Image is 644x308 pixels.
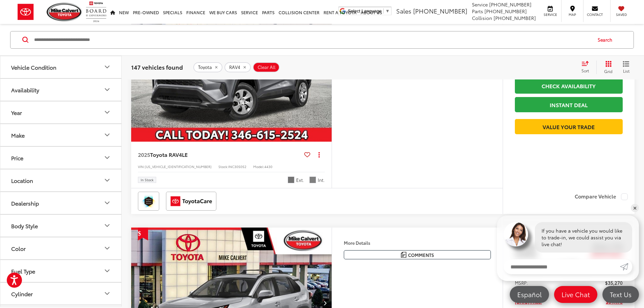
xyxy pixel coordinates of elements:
[150,150,182,158] span: Toyota RAV4
[264,164,272,169] span: 4430
[11,64,56,70] div: Vehicle Condition
[11,177,33,183] div: Location
[401,252,406,258] img: Comments
[224,62,251,72] button: remove RAV4
[510,286,549,303] a: Español
[535,222,632,253] div: If you have a vehicle you would like to trade-in, we could assist you via live chat!
[0,56,122,78] button: Vehicle ConditionVehicle Condition
[0,146,122,168] button: PricePrice
[591,31,622,48] button: Search
[472,1,488,8] span: Service
[575,193,628,200] label: Compare Vehicle
[504,222,528,246] img: Agent profile photo
[11,154,23,161] div: Price
[229,64,240,70] span: RAV4
[581,68,589,73] span: Sort
[623,68,629,73] span: List
[103,176,111,184] div: Location
[396,6,411,15] span: Sales
[11,222,38,229] div: Body Style
[141,178,153,182] span: In Stock
[193,62,222,72] button: remove Toyota
[182,150,188,158] span: LE
[253,62,280,72] button: Clear All
[605,279,623,286] span: $35,270
[344,240,491,245] h4: More Details
[228,164,246,169] span: INC305052
[103,221,111,230] div: Body Style
[103,199,111,207] div: Dealership
[515,119,623,134] a: Value Your Trade
[606,298,623,305] span: $34,176
[413,6,467,15] span: [PHONE_NUMBER]
[318,177,325,183] span: Int.
[0,214,122,236] button: Body StyleBody Style
[0,101,122,123] button: YearYear
[103,86,111,94] div: Availability
[218,164,228,169] span: Stock:
[0,260,122,282] button: Fuel TypeFuel Type
[515,78,623,93] a: Check Availability
[489,1,531,8] span: [PHONE_NUMBER]
[11,267,35,274] div: Fuel Type
[138,228,148,240] span: Get Price Drop Alert
[103,153,111,162] div: Price
[0,169,122,191] button: LocationLocation
[138,150,150,158] span: 2025
[344,250,491,259] button: Comments
[614,12,629,17] span: Saved
[504,259,620,274] input: Enter your message
[543,12,558,17] span: Service
[138,151,302,158] a: 2025Toyota RAV4LE
[47,3,82,21] img: Mike Calvert Toyota
[11,199,39,206] div: Dealership
[0,124,122,146] button: MakeMake
[318,152,320,157] span: dropdown dots
[385,8,390,14] span: ▼
[0,78,122,100] button: AvailabilityAvailability
[138,164,145,169] span: VIN:
[103,244,111,252] div: Color
[11,290,33,297] div: Cylinder
[565,12,580,17] span: Map
[167,193,215,209] img: ToyotaCare Mike Calvert Toyota Houston TX
[103,267,111,275] div: Fuel Type
[313,148,325,160] button: Actions
[408,252,434,258] span: Comments
[0,192,122,214] button: DealershipDealership
[33,31,591,48] input: Search by Make, Model, or Keyword
[558,290,593,299] span: Live Chat
[103,108,111,116] div: Year
[620,259,632,274] a: Submit
[145,164,212,169] span: [US_VEHICLE_IDENTIFICATION_NUMBER]
[587,12,603,17] span: Contact
[0,282,122,304] button: CylinderCylinder
[472,8,483,15] span: Parts
[103,131,111,139] div: Make
[11,109,22,115] div: Year
[296,177,304,183] span: Ext.
[618,60,635,74] button: List View
[131,63,183,71] span: 147 vehicles found
[0,237,122,259] button: ColorColor
[494,15,536,21] span: [PHONE_NUMBER]
[514,290,545,299] span: Español
[484,8,527,15] span: [PHONE_NUMBER]
[288,176,294,183] span: Silver Sky Metallic
[554,286,597,303] a: Live Chat
[578,60,596,74] button: Select sort value
[11,245,26,251] div: Color
[604,68,613,74] span: Grid
[602,286,639,303] a: Text Us
[515,97,623,112] a: Instant Deal
[11,132,25,138] div: Make
[253,164,264,169] span: Model:
[515,279,528,286] span: MSRP:
[139,193,158,209] img: Toyota Safety Sense Mike Calvert Toyota Houston TX
[309,176,316,183] span: Ash
[103,289,111,298] div: Cylinder
[198,64,212,70] span: Toyota
[606,290,635,299] span: Text Us
[472,15,492,21] span: Collision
